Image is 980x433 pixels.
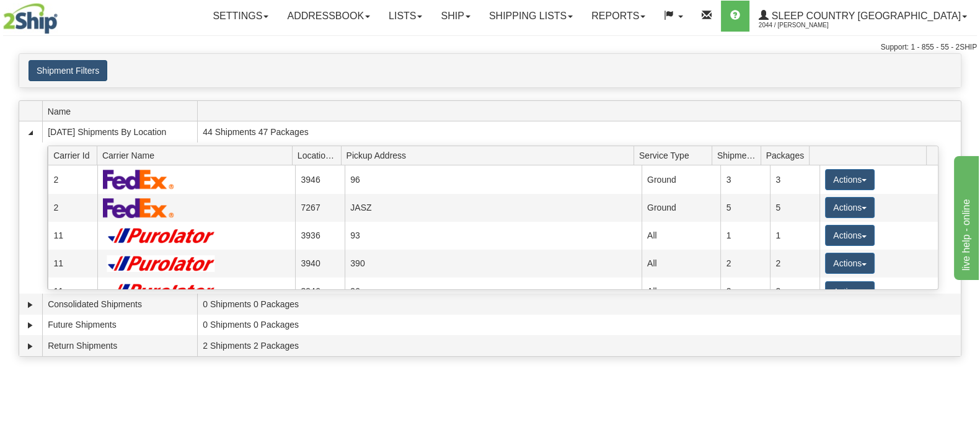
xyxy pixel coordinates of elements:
span: Name [48,102,197,121]
span: 2044 / [PERSON_NAME] [759,19,852,32]
td: 3940 [295,250,345,278]
iframe: chat widget [951,153,979,279]
td: 3946 [295,165,345,193]
button: Actions [825,169,875,190]
span: Service Type [639,146,712,165]
button: Actions [825,225,875,246]
td: 96 [345,165,642,193]
button: Actions [825,253,875,274]
a: Ship [431,1,479,32]
img: Purolator [103,255,220,272]
img: Purolator [103,227,220,244]
td: 2 [720,250,770,278]
td: 390 [345,250,642,278]
td: 11 [48,250,97,278]
td: 2 [770,250,819,278]
td: 11 [48,278,97,305]
td: 96 [345,278,642,305]
td: 5 [720,194,770,222]
a: Expand [24,299,37,311]
span: Pickup Address [347,146,634,165]
td: JASZ [345,194,642,222]
td: Consolidated Shipments [42,294,197,315]
a: Addressbook [278,1,379,32]
a: Shipping lists [480,1,582,32]
span: Packages [766,146,810,165]
img: logo2044.jpg [3,3,58,34]
a: Expand [24,319,37,331]
a: Sleep Country [GEOGRAPHIC_DATA] 2044 / [PERSON_NAME] [749,1,976,32]
td: 1 [770,222,819,250]
td: 2 [48,165,97,193]
td: 1 [720,222,770,250]
img: FedEx Express® [103,169,174,190]
button: Actions [825,281,875,302]
td: [DATE] Shipments By Location [42,121,197,142]
td: 44 Shipments 47 Packages [197,121,961,142]
td: Return Shipments [42,335,197,356]
td: 11 [48,222,97,250]
td: 2 [48,194,97,222]
td: All [642,278,721,305]
td: 3946 [295,278,345,305]
button: Actions [825,197,875,218]
td: Ground [642,165,721,193]
a: Expand [24,340,37,352]
td: All [642,222,721,250]
a: Lists [379,1,431,32]
img: FedEx Express® [103,198,174,218]
img: Purolator [103,283,220,300]
td: 2 Shipments 2 Packages [197,335,961,356]
td: 0 Shipments 0 Packages [197,294,961,315]
span: Carrier Id [53,146,97,165]
span: Carrier Name [102,146,292,165]
td: 3 [720,165,770,193]
td: 3 [770,165,819,193]
td: 0 Shipments 0 Packages [197,315,961,336]
td: 3936 [295,222,345,250]
div: Support: 1 - 855 - 55 - 2SHIP [3,42,977,53]
span: Sleep Country [GEOGRAPHIC_DATA] [769,11,961,21]
td: 93 [345,222,642,250]
td: 2 [770,278,819,305]
td: 5 [770,194,819,222]
td: 7267 [295,194,345,222]
td: All [642,250,721,278]
td: Future Shipments [42,315,197,336]
td: 2 [720,278,770,305]
span: Location Id [298,146,341,165]
a: Collapse [24,126,37,139]
span: Shipments [717,146,761,165]
a: Settings [203,1,278,32]
a: Reports [582,1,655,32]
button: Shipment Filters [29,60,107,81]
td: Ground [642,194,721,222]
div: live help - online [9,7,115,22]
